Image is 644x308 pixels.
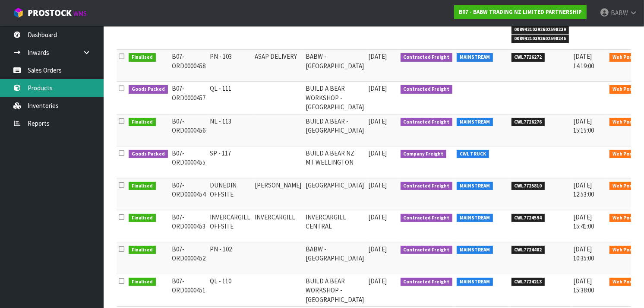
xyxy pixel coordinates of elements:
[611,9,628,17] span: BABW
[401,85,453,94] span: Contracted Freight
[170,3,208,50] td: B07-ORD0000459
[401,214,453,222] span: Contracted Freight
[170,146,208,178] td: B07-ORD0000455
[73,10,87,18] small: WMS
[609,118,641,127] span: Web Portal
[129,278,156,286] span: Finalised
[573,213,594,230] span: [DATE] 15:41:00
[609,278,641,286] span: Web Portal
[369,84,387,92] span: [DATE]
[609,246,641,254] span: Web Portal
[304,178,366,210] td: [GEOGRAPHIC_DATA]
[401,246,453,254] span: Contracted Freight
[170,50,208,82] td: B07-ORD0000458
[304,274,366,306] td: BUILD A BEAR WORKSHOP - [GEOGRAPHIC_DATA]
[401,150,447,159] span: Company Freight
[208,50,253,82] td: PN - 103
[457,150,489,159] span: CWL TRUCK
[511,118,545,127] span: CWL7726276
[401,182,453,191] span: Contracted Freight
[253,210,304,242] td: INVERCARGILL
[609,150,641,159] span: Web Portal
[609,53,641,62] span: Web Portal
[511,214,545,222] span: CWL7724594
[28,7,72,19] span: ProStock
[304,210,366,242] td: INVERCARGILL CENTRAL
[170,210,208,242] td: B07-ORD0000453
[129,53,156,62] span: Finalised
[457,214,493,222] span: MAINSTREAM
[208,274,253,306] td: QL - 110
[253,178,304,210] td: [PERSON_NAME]
[573,52,594,70] span: [DATE] 14:19:00
[304,82,366,114] td: BUILD A BEAR WORKSHOP - [GEOGRAPHIC_DATA]
[609,85,641,94] span: Web Portal
[573,117,594,134] span: [DATE] 15:15:00
[170,242,208,274] td: B07-ORD0000452
[401,118,453,127] span: Contracted Freight
[369,149,387,157] span: [DATE]
[401,53,453,62] span: Contracted Freight
[129,118,156,127] span: Finalised
[573,277,594,294] span: [DATE] 15:38:00
[208,114,253,146] td: NL - 113
[511,25,569,34] span: 00894210392602598239
[170,82,208,114] td: B07-ORD0000457
[304,3,366,50] td: BABW - TAURANGA CROSSING
[208,242,253,274] td: PN - 102
[511,53,545,62] span: CWL7726272
[369,277,387,285] span: [DATE]
[304,50,366,82] td: BABW - [GEOGRAPHIC_DATA]
[457,182,493,191] span: MAINSTREAM
[511,35,569,43] span: 00894210392602598246
[511,182,545,191] span: CWL7725810
[170,274,208,306] td: B07-ORD0000451
[170,114,208,146] td: B07-ORD0000456
[369,245,387,253] span: [DATE]
[609,214,641,222] span: Web Portal
[369,181,387,189] span: [DATE]
[304,114,366,146] td: BUILD A BEAR - [GEOGRAPHIC_DATA]
[208,178,253,210] td: DUNEDIN OFFSITE
[511,278,545,286] span: CWL7724213
[369,52,387,60] span: [DATE]
[208,146,253,178] td: SP - 117
[401,278,453,286] span: Contracted Freight
[208,210,253,242] td: INVERCARGILL OFFSITE
[573,181,594,198] span: [DATE] 12:53:00
[13,7,24,18] img: cube-alt.png
[369,117,387,125] span: [DATE]
[129,246,156,254] span: Finalised
[304,242,366,274] td: BABW - [GEOGRAPHIC_DATA]
[459,8,582,16] strong: B07 - BABW TRADING NZ LIMITED PARTNERSHIP
[208,3,253,50] td: TC - 101
[129,85,168,94] span: Goods Packed
[253,50,304,82] td: ASAP DELIVERY
[457,278,493,286] span: MAINSTREAM
[369,213,387,221] span: [DATE]
[609,182,641,191] span: Web Portal
[129,182,156,191] span: Finalised
[129,150,168,159] span: Goods Packed
[457,246,493,254] span: MAINSTREAM
[129,214,156,222] span: Finalised
[457,53,493,62] span: MAINSTREAM
[457,118,493,127] span: MAINSTREAM
[170,178,208,210] td: B07-ORD0000454
[208,82,253,114] td: QL - 111
[573,245,594,262] span: [DATE] 10:35:00
[304,146,366,178] td: BUILD A BEAR NZ MT WELLINGTON
[511,246,545,254] span: CWL7724402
